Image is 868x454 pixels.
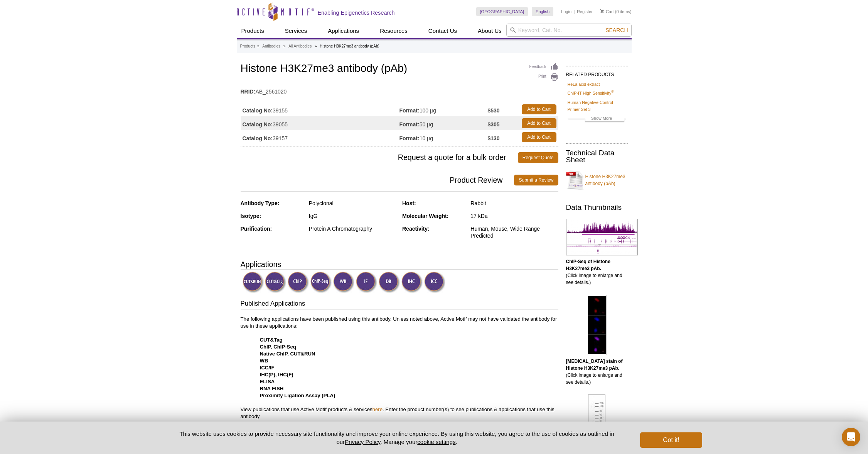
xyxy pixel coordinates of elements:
[257,44,260,48] li: »
[566,150,628,163] h2: Technical Data Sheet
[577,9,593,14] a: Register
[522,118,556,128] a: Add to Cart
[529,73,558,82] a: Print
[241,299,558,310] h3: Published Applications
[600,7,632,16] li: (0 items)
[241,83,558,96] td: AB_2561020
[402,213,448,219] strong: Molecular Weight:
[237,24,269,38] a: Products
[243,272,264,293] img: CUT&RUN Validated
[424,272,445,293] img: Immunocytochemistry Validated
[603,27,630,34] button: Search
[288,43,312,50] a: All Antibodies
[241,88,256,95] strong: RRID:
[487,135,499,142] strong: $130
[260,344,296,350] strong: ChIP, ChIP-Seq
[487,121,499,128] strong: $305
[280,24,312,38] a: Services
[842,428,860,446] div: Open Intercom Messenger
[241,200,280,206] strong: Antibody Type:
[470,225,558,239] div: Human, Mouse, Wide Range Predicted
[401,272,423,293] img: Immunohistochemistry Validated
[568,115,626,124] a: Show More
[566,359,623,371] b: [MEDICAL_DATA] stain of Histone H3K27me3 pAb.
[260,365,275,371] strong: ICC/IF
[241,226,272,232] strong: Purification:
[640,432,702,448] button: Got it!
[532,7,553,16] a: English
[566,259,610,271] b: ChIP-Seq of Histone H3K27me3 pAb.
[333,272,354,293] img: Western Blot Validated
[262,43,280,50] a: Antibodies
[417,439,455,445] button: cookie settings
[318,9,395,16] h2: Enabling Epigenetics Research
[243,135,273,142] strong: Catalog No:
[470,213,558,219] div: 17 kDa
[288,272,309,293] img: ChIP Validated
[320,44,379,48] li: Histone H3K27me3 antibody (pAb)
[399,130,488,144] td: 10 µg
[506,24,632,37] input: Keyword, Cat. No.
[399,116,488,130] td: 50 µg
[514,175,558,185] a: Submit a Review
[611,90,614,94] sup: ®
[241,116,399,130] td: 39055
[309,200,396,207] div: Polyclonal
[241,175,514,185] span: Product Review
[600,9,604,13] img: Your Cart
[566,66,628,80] h2: RELATED PRODUCTS
[473,24,506,38] a: About Us
[309,225,396,232] div: Protein A Chromatography
[260,386,284,391] strong: RNA FISH
[309,213,396,219] div: IgG
[283,44,286,48] li: »
[522,132,556,142] a: Add to Cart
[399,135,420,142] strong: Format:
[566,219,638,255] img: Histone H3K27me3 antibody (pAb) tested by ChIP-Seq.
[241,316,558,420] p: The following applications have been published using this antibody. Unless noted above, Active Mo...
[260,372,293,377] strong: IHC(P), IHC(F)
[345,439,380,445] a: Privacy Policy
[605,27,628,33] span: Search
[356,272,377,293] img: Immunofluorescence Validated
[568,81,600,88] a: HeLa acid extract
[241,213,261,219] strong: Isotype:
[265,272,286,293] img: CUT&Tag Validated
[241,258,558,270] h3: Applications
[561,9,571,14] a: Login
[241,152,518,163] span: Request a quote for a bulk order
[399,107,420,114] strong: Format:
[243,107,273,114] strong: Catalog No:
[518,152,558,163] a: Request Quote
[375,24,412,38] a: Resources
[566,358,628,386] p: (Click image to enlarge and see details.)
[315,44,317,48] li: »
[574,7,575,16] li: |
[379,272,400,293] img: Dot Blot Validated
[260,351,315,357] strong: Native ChIP, CUT&RUN
[241,130,399,144] td: 39157
[241,63,558,76] h1: Histone H3K27me3 antibody (pAb)
[566,204,628,211] h2: Data Thumbnails
[372,406,383,412] a: here
[470,200,558,207] div: Rabbit
[402,226,430,232] strong: Reactivity:
[424,24,462,38] a: Contact Us
[260,337,283,343] strong: CUT&Tag
[241,102,399,116] td: 39155
[529,63,558,71] a: Feedback
[240,43,255,50] a: Products
[568,99,626,113] a: Human Negative Control Primer Set 3
[260,358,268,364] strong: WB
[399,121,420,128] strong: Format:
[568,90,614,97] a: ChIP-IT High Sensitivity®
[402,200,416,206] strong: Host:
[166,430,628,446] p: This website uses cookies to provide necessary site functionality and improve your online experie...
[566,168,628,192] a: Histone H3K27me3 antibody (pAb)
[260,379,275,384] strong: ELISA
[310,272,332,293] img: ChIP-Seq Validated
[600,9,614,14] a: Cart
[476,7,528,16] a: [GEOGRAPHIC_DATA]
[399,102,488,116] td: 100 µg
[260,393,335,398] strong: Proximity Ligation Assay (PLA)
